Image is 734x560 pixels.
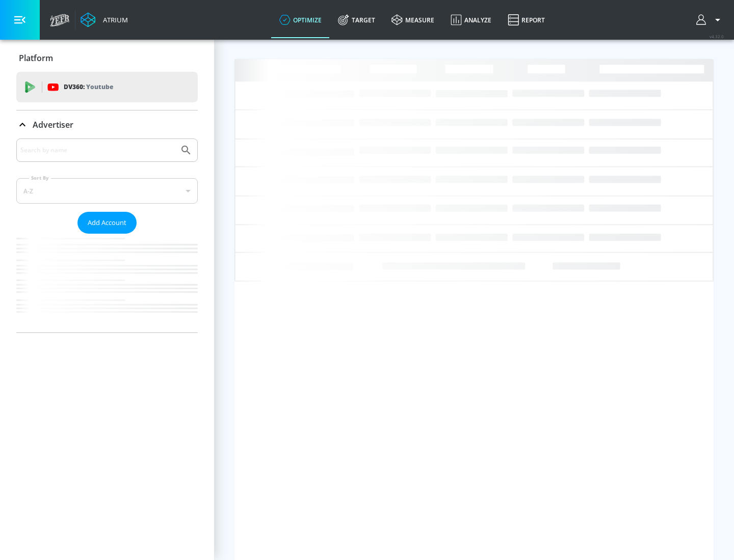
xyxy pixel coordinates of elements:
p: Advertiser [33,119,73,130]
div: Advertiser [16,110,198,139]
div: A-Z [16,178,198,204]
p: DV360: [64,81,113,93]
a: Analyze [442,2,500,38]
a: Atrium [81,12,128,27]
div: Platform [16,44,198,72]
span: Add Account [88,217,126,229]
a: Report [500,2,553,38]
div: DV360: Youtube [16,72,198,102]
button: Add Account [77,212,137,234]
a: Target [330,2,383,38]
a: measure [383,2,442,38]
span: v 4.32.0 [710,34,724,39]
a: optimize [271,2,330,38]
div: Advertiser [16,138,198,332]
div: Atrium [99,15,128,24]
input: Search by name [20,144,175,157]
p: Youtube [86,81,113,92]
nav: list of Advertiser [16,234,198,332]
p: Platform [19,52,53,64]
label: Sort By [29,175,51,181]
